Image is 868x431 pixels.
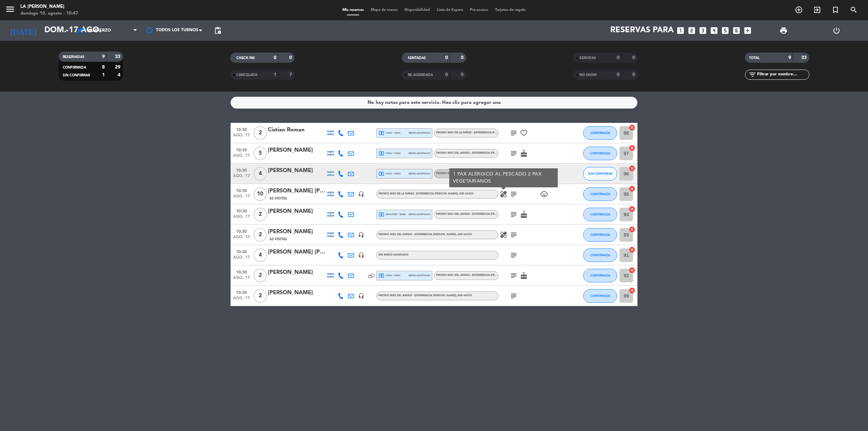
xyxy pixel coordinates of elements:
[63,66,86,69] span: CONFIRMADA
[115,54,122,59] strong: 33
[590,131,610,135] span: CONFIRMADA
[629,145,635,151] i: cancel
[629,165,635,172] i: cancel
[449,168,558,187] div: 1 PAX ALERGICO AL PESCADO 2 PAX VEGETARIANOS
[583,248,617,262] button: CONFIRMADA
[409,151,430,155] span: mercadopago
[590,212,610,216] span: CONFIRMADA
[270,237,287,242] span: 60 Visitas
[795,6,803,14] i: add_circle_outline
[510,190,518,198] i: subject
[378,150,400,156] span: visa * 0233
[254,187,267,201] span: 10
[590,233,610,237] span: CONFIRMADA
[233,125,250,133] span: 10:30
[289,72,293,77] strong: 7
[87,28,111,33] span: Almuerzo
[233,276,250,283] span: ago. 17
[268,166,325,175] div: [PERSON_NAME]
[233,235,250,243] span: ago. 17
[617,55,619,60] strong: 0
[115,65,122,70] strong: 29
[590,151,610,155] span: CONFIRMADA
[378,150,384,156] i: local_atm
[499,190,508,198] i: healing
[268,227,325,236] div: [PERSON_NAME]
[274,55,276,60] strong: 0
[378,233,472,236] span: PROMO MES DEL AMIGO - EXPERIENCIA [PERSON_NAME]
[20,10,78,17] div: domingo 10. agosto - 10:47
[233,186,250,194] span: 10:30
[590,192,610,196] span: CONFIRMADA
[510,231,518,239] i: subject
[831,6,840,14] i: turned_in_not
[254,269,267,282] span: 2
[445,55,448,60] strong: 0
[590,294,610,298] span: CONFIRMADA
[743,26,752,35] i: add_box
[378,211,406,218] span: master * 5408
[510,210,518,219] i: subject
[510,149,518,157] i: subject
[409,273,430,278] span: mercadopago
[254,289,267,303] span: 2
[629,287,635,294] i: cancel
[233,214,250,222] span: ago. 17
[233,288,250,296] span: 10:30
[233,194,250,202] span: ago. 17
[268,126,325,134] div: Cistian Roman
[378,192,474,195] span: PROMO MES DE LA NIÑEZ - EXPERIENCIA [PERSON_NAME]
[436,213,514,215] span: PROMO MES DEL AMIGO - EXPERIENCIA [PERSON_NAME]
[579,56,596,60] span: SERVIDAS
[409,212,430,217] span: mercadopago
[214,26,222,35] span: pending_actions
[409,171,430,176] span: mercadopago
[813,6,821,14] i: exit_to_app
[378,273,400,279] span: visa * 5457
[339,8,367,12] span: Mis reservas
[583,187,617,201] button: CONFIRMADA
[233,296,250,304] span: ago. 17
[233,166,250,174] span: 10:30
[756,71,809,78] input: Filtrar por nombre...
[233,268,250,276] span: 10:30
[583,289,617,303] button: CONFIRMADA
[233,207,250,214] span: 10:30
[233,153,250,161] span: ago. 17
[610,26,674,35] span: Reservas para
[63,26,71,35] i: arrow_drop_down
[102,54,105,59] strong: 9
[268,207,325,216] div: [PERSON_NAME]
[358,232,364,238] i: headset_mic
[810,20,863,41] div: LOG OUT
[788,55,791,60] strong: 9
[467,8,492,12] span: Pre-acceso
[268,268,325,277] div: [PERSON_NAME]
[801,55,808,60] strong: 33
[749,56,759,60] span: TOTAL
[233,247,250,255] span: 10:30
[233,133,250,141] span: ago. 17
[676,26,685,35] i: looks_one
[850,6,858,14] i: search
[268,288,325,297] div: [PERSON_NAME]
[233,174,250,182] span: ago. 17
[378,171,400,177] span: visa * 6543
[510,271,518,280] i: subject
[492,8,529,12] span: Tarjetas de regalo
[63,74,90,77] span: SIN CONFIRMAR
[433,8,467,12] span: Lista de Espera
[629,226,635,233] i: cancel
[629,124,635,131] i: cancel
[233,146,250,153] span: 10:30
[590,253,610,257] span: CONFIRMADA
[721,26,730,35] i: looks_5
[358,191,364,197] i: headset_mic
[436,172,515,175] span: PROMO MES DE LA NIÑEZ - EXPERIENCIA [PERSON_NAME]
[436,131,515,134] span: PROMO MES DE LA NIÑEZ - EXPERIENCIA [PERSON_NAME]
[270,196,287,201] span: 60 Visitas
[583,208,617,221] button: CONFIRMADA
[401,8,433,12] span: Disponibilidad
[436,274,514,277] span: PROMO MES DEL AMIGO - EXPERIENCIA [PERSON_NAME]
[5,23,41,38] i: [DATE]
